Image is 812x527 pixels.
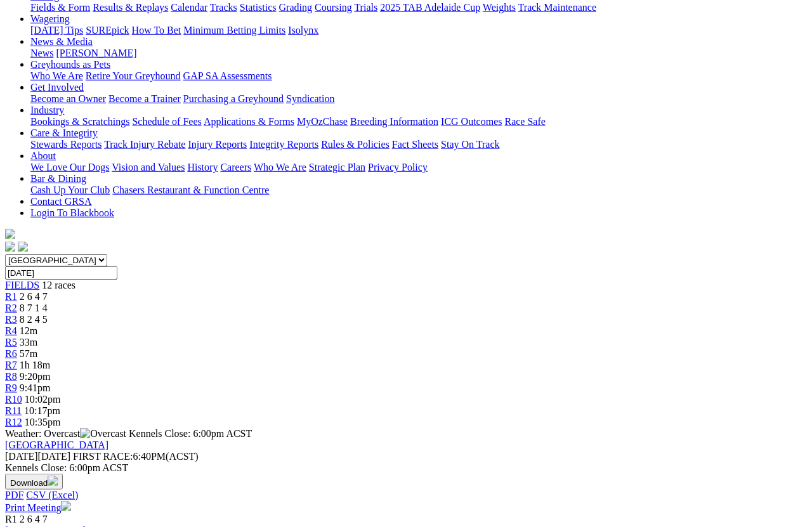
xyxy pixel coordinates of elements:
a: Race Safe [504,116,545,127]
a: Grading [279,2,312,13]
a: Injury Reports [188,139,247,150]
div: Racing [30,2,807,13]
span: 9:41pm [20,382,51,393]
span: [DATE] [5,451,38,462]
a: How To Bet [132,25,181,36]
a: Bookings & Scratchings [30,116,129,127]
a: News [30,48,53,58]
a: R11 [5,405,22,416]
a: Industry [30,105,64,115]
span: 9:20pm [20,371,51,382]
div: Download [5,490,807,501]
a: FIELDS [5,280,39,290]
a: Get Involved [30,82,84,93]
span: 8 2 4 5 [20,314,48,325]
span: 1h 18m [20,360,50,370]
a: Rules & Policies [321,139,390,150]
a: Login To Blackbook [30,207,114,218]
a: R8 [5,371,17,382]
a: Retire Your Greyhound [86,70,181,81]
a: PDF [5,490,23,500]
div: News & Media [30,48,807,59]
a: R2 [5,303,17,313]
span: 2 6 4 7 [20,514,48,524]
a: Schedule of Fees [132,116,201,127]
a: [GEOGRAPHIC_DATA] [5,439,108,450]
a: Vision and Values [112,162,185,172]
div: About [30,162,807,173]
a: Contact GRSA [30,196,91,207]
a: [DATE] Tips [30,25,83,36]
a: Greyhounds as Pets [30,59,110,70]
a: Fact Sheets [392,139,438,150]
span: 10:02pm [25,394,61,405]
a: R3 [5,314,17,325]
a: Wagering [30,13,70,24]
a: ICG Outcomes [441,116,502,127]
a: R12 [5,417,22,427]
a: 2025 TAB Adelaide Cup [380,2,480,13]
a: Isolynx [288,25,318,36]
a: Care & Integrity [30,127,98,138]
a: Purchasing a Greyhound [183,93,284,104]
span: 10:35pm [25,417,61,427]
a: Careers [220,162,251,172]
a: Become a Trainer [108,93,181,104]
span: 57m [20,348,37,359]
a: R1 [5,291,17,302]
a: R4 [5,325,17,336]
div: Get Involved [30,93,807,105]
div: Industry [30,116,807,127]
div: Kennels Close: 6:00pm ACST [5,462,807,474]
span: R6 [5,348,17,359]
span: R5 [5,337,17,348]
a: Weights [483,2,516,13]
a: Stay On Track [441,139,499,150]
a: Privacy Policy [368,162,428,172]
a: R9 [5,382,17,393]
span: FIRST RACE: [73,451,133,462]
a: Chasers Restaurant & Function Centre [112,185,269,195]
a: Cash Up Your Club [30,185,110,195]
a: Statistics [240,2,277,13]
span: 33m [20,337,37,348]
a: SUREpick [86,25,129,36]
img: download.svg [48,476,58,486]
a: Track Injury Rebate [104,139,185,150]
a: Syndication [286,93,334,104]
span: R7 [5,360,17,370]
a: We Love Our Dogs [30,162,109,172]
a: Who We Are [254,162,306,172]
a: [PERSON_NAME] [56,48,136,58]
span: R10 [5,394,22,405]
a: GAP SA Assessments [183,70,272,81]
input: Select date [5,266,117,280]
button: Download [5,474,63,490]
a: Minimum Betting Limits [183,25,285,36]
a: About [30,150,56,161]
img: Overcast [80,428,126,439]
span: R1 [5,514,17,524]
a: Bar & Dining [30,173,86,184]
a: Applications & Forms [204,116,294,127]
span: 12m [20,325,37,336]
a: Fields & Form [30,2,90,13]
span: 2 6 4 7 [20,291,48,302]
a: Who We Are [30,70,83,81]
div: Greyhounds as Pets [30,70,807,82]
a: News & Media [30,36,93,47]
a: Stewards Reports [30,139,101,150]
a: Become an Owner [30,93,106,104]
span: 8 7 1 4 [20,303,48,313]
a: CSV (Excel) [26,490,78,500]
a: Strategic Plan [309,162,365,172]
a: Coursing [315,2,352,13]
a: Print Meeting [5,502,71,513]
